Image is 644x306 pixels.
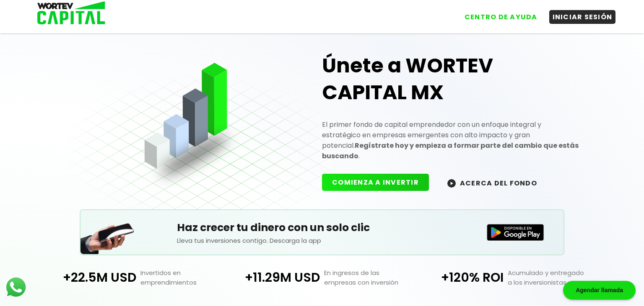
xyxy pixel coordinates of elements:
h5: Haz crecer tu dinero con un solo clic [177,220,467,236]
p: Invertidos en emprendimientos [136,268,230,287]
img: logos_whatsapp-icon.242b2217.svg [4,275,28,299]
p: Acumulado y entregado a los inversionistas [504,268,597,287]
strong: Regístrate hoy y empieza a formar parte del cambio que estás buscando [322,141,579,161]
img: wortev-capital-acerca-del-fondo [447,179,456,188]
button: CENTRO DE AYUDA [461,10,541,24]
p: +22.5M USD [47,268,136,287]
h1: Únete a WORTEV CAPITAL MX [322,52,579,106]
p: +120% ROI [414,268,504,287]
p: +11.29M USD [230,268,320,287]
p: El primer fondo de capital emprendedor con un enfoque integral y estratégico en empresas emergent... [322,119,579,161]
a: COMIENZA A INVERTIR [322,177,437,187]
button: COMIENZA A INVERTIR [322,174,429,191]
p: Lleva tus inversiones contigo. Descarga la app [177,236,467,245]
button: INICIAR SESIÓN [549,10,616,24]
img: Teléfono [80,213,135,254]
a: INICIAR SESIÓN [541,4,616,24]
img: Disponible en Google Play [487,224,544,241]
button: ACERCA DEL FONDO [437,174,547,192]
a: CENTRO DE AYUDA [453,4,541,24]
p: En ingresos de las empresas con inversión [320,268,414,287]
div: Agendar llamada [563,281,636,300]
